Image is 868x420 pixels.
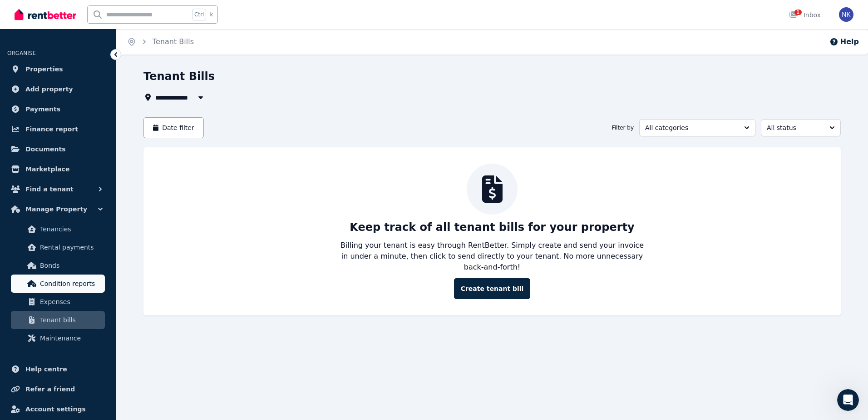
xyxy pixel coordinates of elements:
[7,80,108,98] a: Add property
[40,333,101,344] span: Maintenance
[839,7,853,22] img: Nusret Kose
[121,326,144,344] span: disappointed reaction
[7,50,36,56] span: ORGANISE
[340,240,645,273] p: Billing your tenant is easy through RentBetter. Simply create and send your invoice in under a mi...
[7,380,108,398] a: Refer a friend
[273,4,290,21] button: Collapse window
[25,384,75,395] span: Refer a friend
[25,184,74,195] span: Find a tenant
[40,242,101,253] span: Rental payments
[149,326,163,344] span: 😐
[350,220,635,235] p: Keep track of all tenant bills for your property
[25,104,60,115] span: Payments
[15,8,76,21] img: RentBetter
[25,404,86,415] span: Account settings
[7,200,108,218] button: Manage Property
[612,124,634,131] span: Filter by
[11,275,105,293] a: Condition reports
[25,124,78,135] span: Finance report
[290,4,306,20] div: Close
[25,164,69,175] span: Marketplace
[7,160,108,178] a: Marketplace
[40,296,101,307] span: Expenses
[7,360,108,378] a: Help centre
[11,317,301,327] div: Did this answer your question?
[173,326,186,344] span: 😃
[7,120,108,138] a: Finance report
[25,64,63,75] span: Properties
[11,220,105,238] a: Tenancies
[794,10,802,15] span: 1
[25,84,73,95] span: Add property
[761,119,841,136] button: All status
[6,4,23,21] button: go back
[40,278,101,289] span: Condition reports
[25,204,87,215] span: Manage Property
[7,180,108,198] button: Find a tenant
[116,29,205,55] nav: Breadcrumb
[168,326,192,344] span: smiley reaction
[837,389,859,411] iframe: Intercom live chat
[40,260,101,271] span: Bonds
[192,9,206,20] span: Ctrl
[126,326,139,344] span: 😞
[11,329,105,347] a: Maintenance
[144,326,168,344] span: neutral face reaction
[40,315,101,325] span: Tenant bills
[829,36,859,47] button: Help
[143,117,204,138] button: Date filter
[11,311,105,329] a: Tenant bills
[7,60,108,78] a: Properties
[40,224,101,235] span: Tenancies
[25,364,67,375] span: Help centre
[25,144,66,155] span: Documents
[789,10,821,20] div: Inbox
[645,123,737,132] span: All categories
[7,140,108,158] a: Documents
[143,69,215,84] h1: Tenant Bills
[639,119,755,136] button: All categories
[454,278,531,299] button: Create tenant bill
[11,256,105,275] a: Bonds
[153,37,194,46] a: Tenant Bills
[7,100,108,118] a: Payments
[11,293,105,311] a: Expenses
[11,238,105,256] a: Rental payments
[7,400,108,418] a: Account settings
[120,355,192,363] a: Open in help center
[210,11,213,18] span: k
[767,123,822,132] span: All status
